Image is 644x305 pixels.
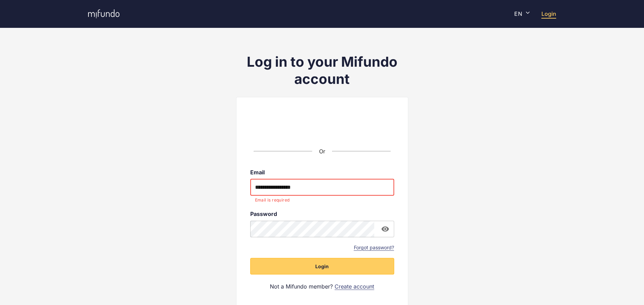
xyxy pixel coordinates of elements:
[250,210,394,217] label: Password
[319,148,325,155] span: Or
[270,283,333,290] span: Not a Mifundo member?
[255,197,389,204] p: Email is required
[541,10,556,17] a: Login
[264,119,381,134] iframe: Tlačidlo Prihlásiť sa účtom Google
[250,169,394,176] label: Email
[514,11,530,17] div: EN
[315,263,329,270] span: Login
[335,283,374,290] a: Create account
[354,244,394,251] a: Forgot password?
[250,258,394,274] button: Login
[236,53,408,88] h1: Log in to your Mifundo account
